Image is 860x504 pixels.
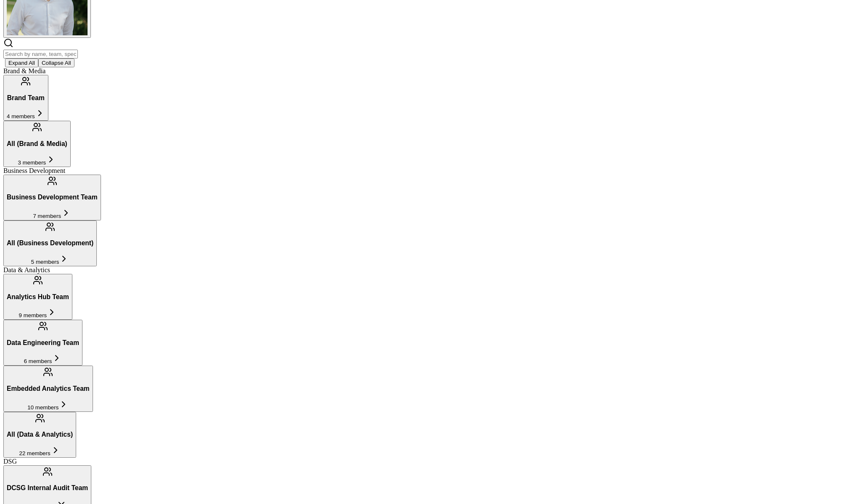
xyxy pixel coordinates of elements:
[3,366,93,411] button: Embedded Analytics Team10 members
[7,239,93,247] h3: All (Business Development)
[19,450,50,456] span: 22 members
[7,431,73,438] h3: All (Data & Analytics)
[3,458,17,465] span: DSG
[7,194,98,201] h3: Business Development Team
[31,259,59,265] span: 5 members
[3,274,72,320] button: Analytics Hub Team9 members
[3,175,101,220] button: Business Development Team7 members
[5,58,38,67] button: Expand All
[3,121,71,167] button: All (Brand & Media)3 members
[7,140,67,148] h3: All (Brand & Media)
[3,320,82,366] button: Data Engineering Team6 members
[38,58,74,67] button: Collapse All
[7,293,69,301] h3: Analytics Hub Team
[3,167,65,174] span: Business Development
[7,385,90,393] h3: Embedded Analytics Team
[7,484,88,492] h3: DCSG Internal Audit Team
[7,339,79,347] h3: Data Engineering Team
[3,67,45,74] span: Brand & Media
[19,312,47,318] span: 9 members
[3,75,48,121] button: Brand Team4 members
[18,159,46,166] span: 3 members
[24,358,52,364] span: 6 members
[3,50,78,58] input: Search by name, team, specialty, or title...
[27,404,58,411] span: 10 members
[3,412,76,458] button: All (Data & Analytics)22 members
[3,220,97,266] button: All (Business Development)5 members
[7,113,35,119] span: 4 members
[7,94,45,102] h3: Brand Team
[3,266,50,273] span: Data & Analytics
[33,213,61,219] span: 7 members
